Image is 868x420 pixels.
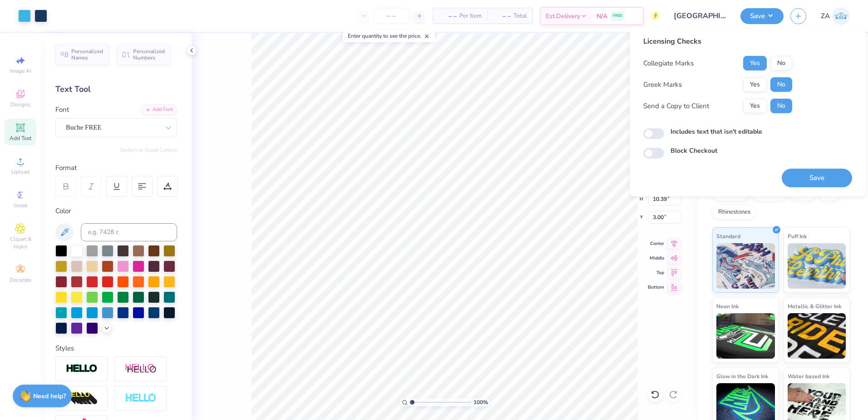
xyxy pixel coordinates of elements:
label: Includes text that isn't editable [671,127,762,136]
span: Personalized Names [71,48,104,61]
span: Clipart & logos [5,235,36,250]
img: Puff Ink [788,243,846,289]
label: Font [55,105,69,115]
img: Standard [716,243,775,289]
strong: Need help? [33,392,66,400]
span: Bottom [648,284,664,290]
span: Decorate [10,276,31,284]
span: Personalized Numbers [133,48,165,61]
input: – – [374,8,409,24]
span: Glow in the Dark Ink [716,371,768,381]
span: Neon Ink [716,301,739,311]
div: Greek Marks [643,80,682,90]
span: Metallic & Glitter Ink [788,301,841,311]
span: – – [493,11,511,21]
div: Format [55,163,178,173]
img: Metallic & Glitter Ink [788,313,846,359]
span: Center [648,240,664,247]
span: – – [439,11,457,21]
img: Negative Space [125,393,157,404]
img: Stroke [66,364,98,374]
button: Yes [743,56,767,70]
div: Rhinestones [712,205,756,219]
span: Standard [716,231,740,241]
div: Enter quantity to see the price. [343,30,435,42]
button: No [770,99,792,113]
button: Yes [743,77,767,92]
span: Est. Delivery [546,11,580,21]
span: N/A [597,11,607,21]
span: Designs [10,101,30,108]
span: Middle [648,255,664,261]
span: 100 % [473,398,488,406]
label: Block Checkout [671,146,717,155]
div: Licensing Checks [643,36,792,47]
div: Text Tool [55,83,177,95]
span: Water based Ink [788,371,829,381]
div: Collegiate Marks [643,58,694,69]
img: Zuriel Alaba [832,7,850,25]
button: No [770,77,792,92]
div: Styles [55,343,177,354]
span: Upload [11,168,30,175]
span: Per Item [459,11,482,21]
input: e.g. 7428 c [81,223,177,241]
button: Save [740,8,784,24]
input: Untitled Design [667,7,734,25]
button: Save [782,169,852,187]
span: Total [513,11,527,21]
button: Yes [743,99,767,113]
img: Shadow [125,363,157,375]
button: No [770,56,792,70]
button: Switch to Greek Letters [120,146,177,154]
div: Color [55,206,177,216]
img: Neon Ink [716,313,775,359]
img: 3d Illusion [66,391,98,406]
span: FREE [613,13,622,19]
span: Top [648,270,664,276]
span: Puff Ink [788,231,807,241]
span: Image AI [10,67,31,75]
span: ZA [821,11,830,21]
span: Add Text [10,135,31,142]
span: Greek [14,202,28,209]
div: Send a Copy to Client [643,101,709,111]
a: ZA [821,7,850,25]
div: Add Font [141,105,177,115]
